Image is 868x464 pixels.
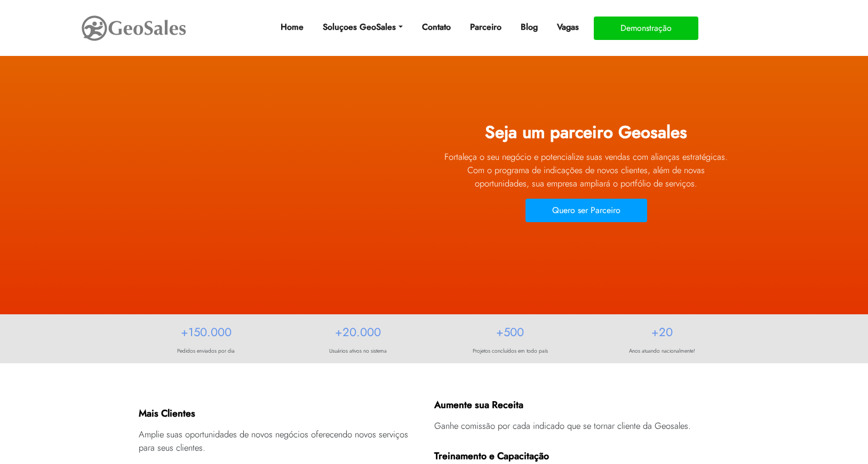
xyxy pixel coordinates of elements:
p: Usuários ativos no sistema [290,347,426,355]
p: Pedidos enviados por dia [138,347,274,355]
a: Parceiro [466,17,506,38]
h2: +20.000 [290,325,426,344]
h3: Aumente sua Receita [434,400,523,417]
p: Fortaleça o seu negócio e potencialize suas vendas com alianças estratégicas. Com o programa de i... [442,150,730,190]
h3: Mais Clientes [139,408,195,425]
a: Contato [418,17,455,38]
h1: Seja um parceiro Geosales [442,122,730,148]
button: Quero ser Parceiro [525,199,647,222]
button: Demonstração [594,17,698,40]
a: Soluçoes GeoSales [318,17,407,38]
p: Anos atuando nacionalmente! [594,347,730,355]
img: GeoSales [81,13,187,43]
h2: +500 [442,325,578,344]
p: Ganhe comissão por cada indicado que se tornar cliente da Geosales. [434,419,691,433]
a: Blog [516,17,542,38]
a: Vagas [553,17,583,38]
p: Projetos concluídos em todo país [442,347,578,355]
a: Home [276,17,308,38]
p: Amplie suas oportunidades de novos negócios oferecendo novos serviços para seus clientes. [139,428,426,454]
h2: +20 [594,325,730,344]
h2: +150.000 [138,325,274,344]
